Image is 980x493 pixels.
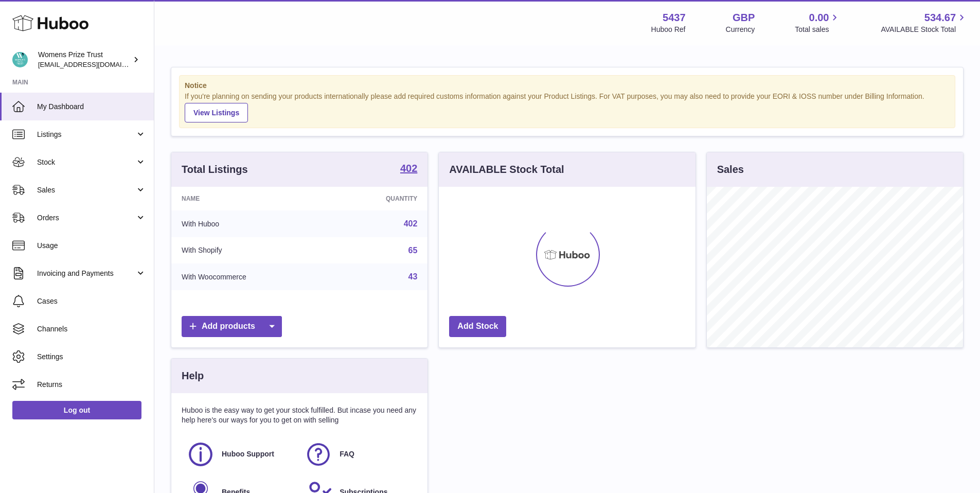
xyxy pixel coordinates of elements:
[449,316,506,337] a: Add Stock
[330,187,427,210] th: Quantity
[924,11,956,25] span: 534.67
[171,237,330,264] td: With Shopify
[182,163,248,177] h3: Total Listings
[717,163,744,177] h3: Sales
[881,25,968,34] span: AVAILABLE Stock Total
[651,25,686,34] div: Huboo Ref
[37,102,146,112] span: My Dashboard
[726,25,755,34] div: Currency
[400,163,417,173] strong: 402
[37,296,146,306] span: Cases
[404,219,418,228] a: 402
[37,213,135,223] span: Orders
[37,157,135,167] span: Stock
[663,11,686,25] strong: 5437
[305,441,412,468] a: FAQ
[37,269,135,278] span: Invoicing and Payments
[187,441,294,468] a: Huboo Support
[38,50,131,69] div: Womens Prize Trust
[37,185,135,195] span: Sales
[171,263,330,290] td: With Woocommerce
[733,11,755,25] strong: GBP
[37,241,146,251] span: Usage
[222,449,274,459] span: Huboo Support
[37,130,135,139] span: Listings
[182,406,417,425] p: Huboo is the easy way to get your stock fulfilled. But incase you need any help here's our ways f...
[185,92,950,122] div: If you're planning on sending your products internationally please add required customs informati...
[408,272,418,281] a: 43
[37,324,146,334] span: Channels
[182,316,282,337] a: Add products
[37,352,146,362] span: Settings
[38,60,151,68] span: [EMAIL_ADDRESS][DOMAIN_NAME]
[881,11,968,34] a: 534.67 AVAILABLE Stock Total
[408,246,418,255] a: 65
[795,11,841,34] a: 0.00 Total sales
[12,52,28,67] img: info@womensprizeforfiction.co.uk
[182,369,204,383] h3: Help
[185,81,950,91] strong: Notice
[449,163,564,177] h3: AVAILABLE Stock Total
[37,380,146,390] span: Returns
[12,401,141,419] a: Log out
[809,11,829,25] span: 0.00
[171,210,330,237] td: With Huboo
[171,187,330,210] th: Name
[340,449,354,459] span: FAQ
[400,163,417,175] a: 402
[185,103,248,122] a: View Listings
[795,25,841,34] span: Total sales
